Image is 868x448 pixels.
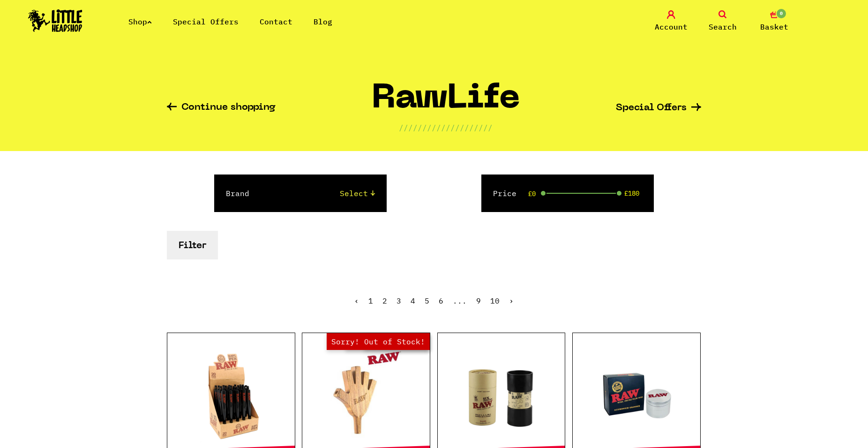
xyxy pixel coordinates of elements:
[397,296,401,305] a: 3
[476,296,481,305] a: 9
[372,83,520,122] h1: RawLife
[260,17,292,26] a: Contact
[354,296,359,305] span: ‹
[751,10,798,32] a: 0 Basket
[528,190,536,197] span: £0
[439,296,443,305] a: 6
[314,17,332,26] a: Blog
[425,296,429,305] a: 5
[302,349,430,443] a: Out of Stock Hurry! Low Stock Sorry! Out of Stock!
[616,103,701,113] a: Special Offers
[411,296,415,305] a: 4
[28,9,82,32] img: Little Head Shop Logo
[709,21,737,32] span: Search
[655,21,688,32] span: Account
[493,188,516,199] label: Price
[327,333,430,350] span: Sorry! Out of Stock!
[382,296,387,305] a: 2
[509,296,514,305] a: Next »
[760,21,788,32] span: Basket
[399,122,493,133] p: ////////////////////
[453,296,467,305] span: ...
[167,103,276,114] a: Continue shopping
[226,188,249,199] label: Brand
[490,296,500,305] a: 10
[699,10,746,32] a: Search
[776,8,787,19] span: 0
[368,296,373,305] span: 1
[128,17,152,26] a: Shop
[173,17,239,26] a: Special Offers
[354,297,359,304] li: « Previous
[167,231,218,259] button: Filter
[624,190,639,197] span: £180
